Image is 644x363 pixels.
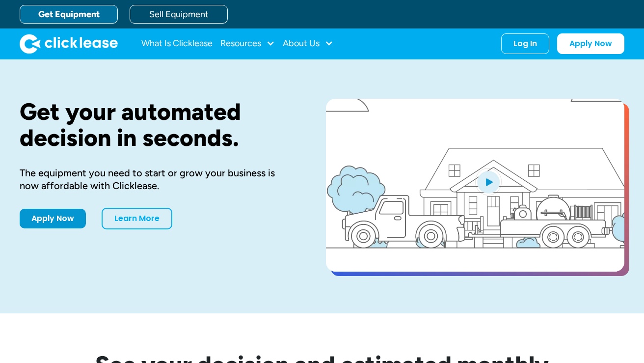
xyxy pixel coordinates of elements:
[557,33,624,54] a: Apply Now
[130,5,228,24] a: Sell Equipment
[20,209,86,228] a: Apply Now
[220,34,275,54] div: Resources
[20,99,295,151] h1: Get your automated decision in seconds.
[141,34,213,54] a: What Is Clicklease
[513,39,537,49] div: Log In
[102,208,172,229] a: Learn More
[20,34,118,54] a: home
[20,34,118,54] img: Clicklease logo
[475,168,502,195] img: Blue play button logo on a light blue circular background
[326,99,624,272] a: open lightbox
[283,34,333,54] div: About Us
[20,167,295,192] div: The equipment you need to start or grow your business is now affordable with Clicklease.
[20,5,118,24] a: Get Equipment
